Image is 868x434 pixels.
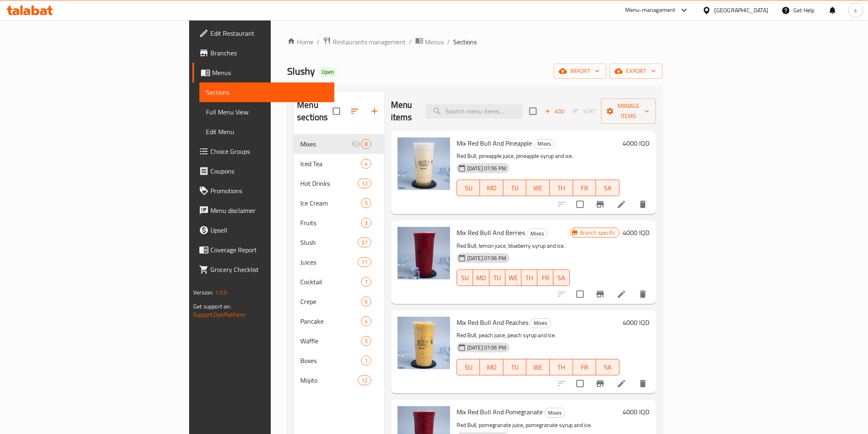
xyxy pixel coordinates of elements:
[358,258,370,266] span: 11
[361,218,371,228] div: items
[300,316,361,326] span: Pancake
[457,180,480,196] button: SU
[526,180,550,196] button: WE
[571,286,589,303] span: Select to update
[358,257,371,267] div: items
[553,182,570,194] span: TH
[193,309,245,320] a: Support.OpsPlatform
[361,140,371,148] span: 8
[544,107,566,116] span: Add
[541,272,550,284] span: FR
[457,316,528,329] span: Mix Red Bull And Peaches
[447,37,450,47] li: /
[590,284,610,304] button: Branch-specific-item
[294,134,384,154] div: Mixes8
[457,137,532,149] span: Mix Red Bull And Pineapple
[550,359,573,375] button: TH
[210,146,327,156] span: Choice Groups
[300,297,361,306] div: Crepe
[300,277,361,287] span: Cocktail
[206,107,327,117] span: Full Menu View
[300,336,361,346] div: Waffle
[192,23,334,43] a: Edit Restaurant
[294,351,384,370] div: Boxes1
[530,318,551,328] div: Mixes
[397,227,450,279] img: Mix Red Bull And Berries
[397,317,450,369] img: Mix Red Bull And Peaches
[300,356,361,365] span: Boxes
[193,287,213,298] span: Version:
[596,359,619,375] button: SA
[554,64,606,79] button: import
[596,180,619,196] button: SA
[294,193,384,213] div: Ice Cream5
[323,37,406,47] a: Restaurants management
[300,218,361,228] span: Fruits
[509,272,518,284] span: WE
[530,361,546,373] span: WE
[854,6,857,15] span: s
[616,66,656,76] span: export
[541,105,568,118] button: Add
[192,43,334,63] a: Branches
[287,37,662,47] nav: breadcrumb
[541,105,568,118] span: Add item
[544,408,565,418] div: Mixes
[560,66,600,76] span: import
[300,159,361,169] span: Iced Tea
[210,28,327,38] span: Edit Restaurant
[524,103,541,120] span: Select section
[345,101,365,121] span: Sort sections
[365,101,384,121] button: Add section
[294,252,384,272] div: Juices11
[192,220,334,240] a: Upsell
[460,272,470,284] span: SU
[358,238,371,247] div: items
[409,37,412,47] li: /
[300,178,358,188] div: Hot Drinks
[192,181,334,201] a: Promotions
[192,63,334,82] a: Menus
[571,196,589,213] span: Select to update
[361,198,371,208] div: items
[460,361,477,373] span: SU
[294,331,384,351] div: Waffle5
[358,375,371,385] div: items
[457,241,570,251] p: Red Bull, lemon juice, blueberry syrup and ice.
[192,142,334,161] a: Choice Groups
[503,180,527,196] button: TU
[300,238,358,247] span: Slush
[457,420,619,430] p: Red Bull, pomegranate juice, pomegranate syrup and ice.
[573,180,596,196] button: FR
[537,270,553,286] button: FR
[358,178,371,188] div: items
[294,213,384,233] div: Fruits3
[553,361,570,373] span: TH
[457,406,543,418] span: Mix Red Bull And Pomegranate
[361,277,371,287] div: items
[300,139,351,149] div: Mixes
[328,103,345,120] span: Select all sections
[294,272,384,292] div: Cocktail7
[294,154,384,174] div: Iced Tea4
[617,379,626,388] a: Edit menu item
[457,151,619,161] p: Red Bull, pineapple juice, pineapple syrup and ice.
[215,287,228,298] span: 1.0.0
[530,182,546,194] span: WE
[358,180,370,187] span: 12
[534,139,554,148] span: Mixes
[610,64,662,79] button: export
[361,318,371,325] span: 4
[623,406,649,418] h6: 4000 IQD
[527,229,547,238] span: Mixes
[623,227,649,238] h6: 4000 IQD
[294,370,384,390] div: Mojito12
[199,122,334,142] a: Edit Menu
[361,219,371,227] span: 3
[507,182,523,194] span: TU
